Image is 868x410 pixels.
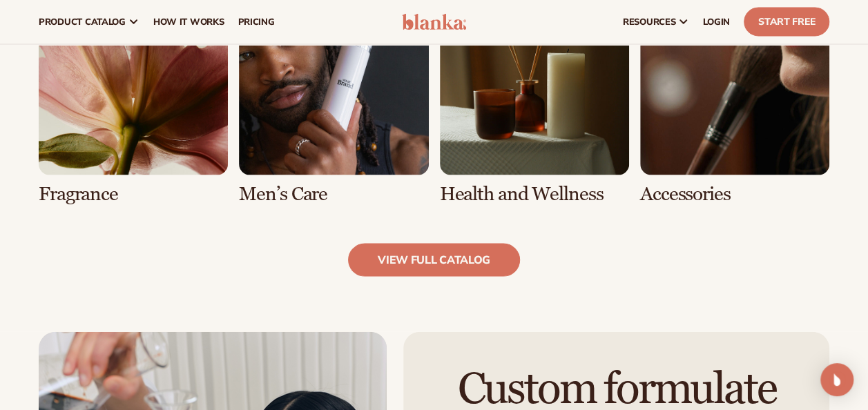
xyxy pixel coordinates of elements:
a: Start Free [744,8,829,37]
span: resources [623,17,675,28]
span: LOGIN [703,17,730,28]
div: Open Intercom Messenger [820,363,853,396]
span: pricing [238,17,274,28]
a: view full catalog [348,244,520,277]
span: How It Works [153,17,224,28]
span: product catalog [39,17,126,28]
img: logo [402,14,467,30]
